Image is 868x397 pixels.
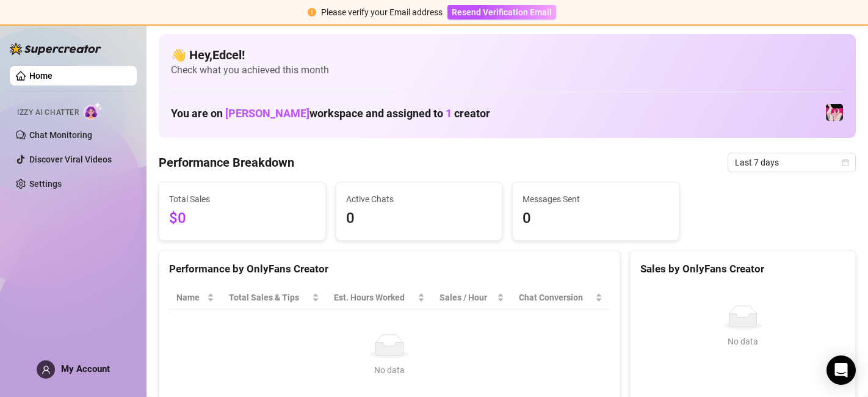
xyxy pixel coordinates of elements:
div: Please verify your Email address [321,5,443,19]
th: Total Sales & Tips [222,286,327,310]
th: Name [169,286,222,310]
h4: 👋 Hey, Edcel ! [171,46,844,64]
span: Total Sales & Tips [229,291,309,304]
div: No data [645,335,841,348]
span: 0 [346,207,493,230]
th: Sales / Hour [432,286,512,310]
span: Last 7 days [735,153,848,172]
span: exclamation-circle [308,8,316,16]
div: No data [181,363,598,377]
span: calendar [842,159,849,166]
span: Izzy AI Chatter [17,107,79,118]
img: logo-BBDzfeDw.svg [10,43,101,55]
a: Settings [29,179,62,189]
span: Resend Verification Email [452,7,552,17]
span: Sales / Hour [439,291,495,304]
span: Name [176,291,204,304]
div: Performance by OnlyFans Creator [169,261,610,277]
span: 1 [446,107,452,120]
div: Sales by OnlyFans Creator [640,261,845,277]
span: [PERSON_NAME] [225,107,309,120]
span: Active Chats [346,192,493,206]
h4: Performance Breakdown [159,154,294,171]
div: Open Intercom Messenger [826,355,856,385]
span: user [42,365,51,374]
img: emopink69 [826,104,843,121]
span: Messages Sent [523,192,669,206]
a: Chat Monitoring [29,130,92,140]
span: My Account [61,363,110,374]
span: 0 [523,207,669,230]
span: Total Sales [169,192,316,206]
span: Check what you achieved this month [171,64,844,77]
th: Chat Conversion [512,286,610,310]
a: Home [29,71,52,81]
span: $0 [169,207,316,230]
h1: You are on workspace and assigned to creator [171,107,490,120]
img: AI Chatter [84,102,103,120]
span: Chat Conversion [519,291,593,304]
a: Discover Viral Videos [29,155,112,164]
button: Resend Verification Email [447,5,556,20]
div: Est. Hours Worked [334,291,415,304]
